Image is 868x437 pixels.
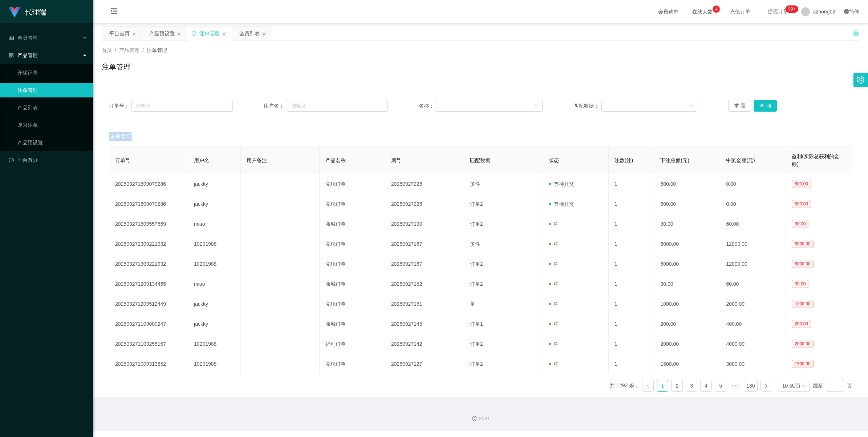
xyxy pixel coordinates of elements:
[792,240,813,248] span: 6000.00
[792,360,813,368] span: 1500.00
[672,380,682,391] a: 2
[660,157,689,163] span: 下注总额(元)
[689,9,716,14] span: 在线人数
[609,174,655,194] td: 1
[320,314,385,334] td: 商城订单
[385,174,464,194] td: 20250927226
[25,0,46,24] h1: 代理端
[109,132,132,141] span: 注单管理
[188,294,241,314] td: jackky
[609,354,655,374] td: 1
[199,27,220,40] div: 注单管理
[792,220,808,228] span: 30.00
[188,194,241,214] td: jackky
[654,274,720,294] td: 30.00
[609,274,655,294] td: 1
[792,260,813,268] span: 6000.00
[713,5,720,13] sup: 4
[853,29,859,36] i: 图标: unlock
[119,47,139,53] span: 产品管理
[657,380,668,392] li: 1
[109,254,188,274] td: 202509271309221932
[188,214,241,234] td: miao
[686,380,697,392] li: 3
[744,380,757,391] a: 130
[177,32,181,36] i: 图标: close
[549,361,559,367] span: 中
[188,354,241,374] td: 10201988
[729,380,741,392] li: 向后 5 页
[320,174,385,194] td: 兑现订单
[102,61,131,72] h1: 注单管理
[385,314,464,334] td: 20250927145
[615,157,633,163] span: 注数(注)
[549,241,559,247] span: 中
[792,320,811,328] span: 200.00
[760,380,772,392] li: 下一页
[9,52,38,58] span: 产品管理
[188,174,241,194] td: jackky
[470,241,480,247] span: 多件
[102,47,112,53] span: 首页
[549,181,574,187] span: 等待开奖
[109,354,188,374] td: 202509271009313852
[109,234,188,254] td: 202509271309221932
[654,334,720,354] td: 2000.00
[385,294,464,314] td: 20250927151
[549,281,559,287] span: 中
[385,254,464,274] td: 20250927167
[9,7,20,17] img: logo.9652507e.png
[792,280,808,288] span: 30.00
[320,254,385,274] td: 兑现订单
[222,32,226,36] i: 图标: close
[715,380,726,391] a: 5
[792,200,811,208] span: 500.00
[262,32,266,36] i: 图标: close
[785,5,798,13] sup: 1208
[109,314,188,334] td: 202509271109009247
[813,380,852,392] div: 跳至 页
[715,380,726,392] li: 5
[470,321,483,327] span: 订单1
[764,9,792,14] span: 提现订单
[287,100,388,112] input: 请输入
[109,274,188,294] td: 202509271209134465
[9,35,14,40] i: 图标: table
[109,294,188,314] td: 202509271209512449
[17,135,87,150] a: 产品预设置
[17,100,87,115] a: 产品列表
[188,234,241,254] td: 10201988
[792,153,839,167] span: 盈利(实际总获利的金额)
[131,100,233,112] input: 请输入
[701,380,711,391] a: 4
[470,157,490,163] span: 匹配数据
[320,294,385,314] td: 兑现订单
[470,281,483,287] span: 订单2
[17,83,87,97] a: 注单管理
[109,174,188,194] td: 202509271809079286
[142,47,144,53] span: /
[654,214,720,234] td: 30.00
[17,118,87,132] a: 即时注单
[188,314,241,334] td: jackky
[109,334,188,354] td: 202509271109255157
[247,157,267,163] span: 用户备注
[609,194,655,214] td: 1
[720,214,786,234] td: 60.00
[726,157,755,163] span: 中奖金额(元)
[9,153,87,167] a: 图标: dashboard平台首页
[609,334,655,354] td: 1
[782,380,801,391] div: 10 条/页
[609,314,655,334] td: 1
[115,157,130,163] span: 订单号
[549,201,574,207] span: 等待开奖
[720,174,786,194] td: 0.00
[99,415,862,422] div: 2021
[109,102,131,110] span: 订单号：
[764,384,768,388] i: 图标: right
[700,380,712,392] li: 4
[149,27,175,40] div: 产品预设置
[264,102,287,110] span: 用户名：
[609,234,655,254] td: 1
[728,100,751,112] button: 重 置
